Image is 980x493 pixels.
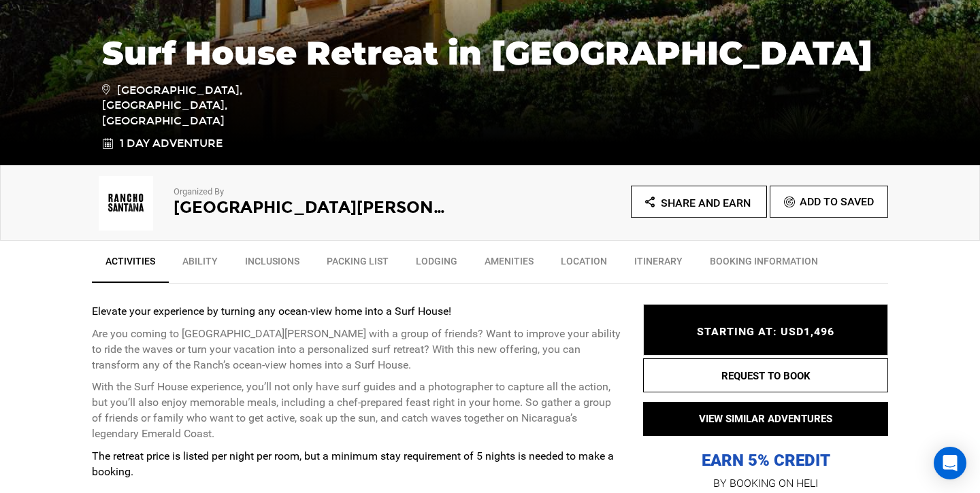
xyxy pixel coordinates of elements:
p: BY BOOKING ON HELI [643,474,888,493]
strong: The retreat price is listed per night per room, but a minimum stay requirement of 5 nights is nee... [92,449,614,478]
a: Itinerary [621,248,696,282]
a: Location [547,248,621,282]
div: Open Intercom Messenger [934,447,966,479]
span: [GEOGRAPHIC_DATA], [GEOGRAPHIC_DATA], [GEOGRAPHIC_DATA] [102,82,296,130]
span: 1 Day Adventure [120,136,223,152]
p: With the Surf House experience, you’ll not only have surf guides and a photographer to capture al... [92,379,623,441]
button: VIEW SIMILAR ADVENTURES [643,402,888,436]
a: Ability [169,248,231,282]
a: Lodging [402,248,471,282]
a: BOOKING INFORMATION [696,248,832,282]
p: Are you coming to [GEOGRAPHIC_DATA][PERSON_NAME] with a group of friends? Want to improve your ab... [92,326,623,373]
a: Activities [92,248,169,283]
span: STARTING AT: USD1,496 [697,325,834,338]
p: EARN 5% CREDIT [643,314,888,471]
img: 8f72ee78018e17f92b9dfaca95f3eb0d.png [92,176,160,231]
h2: [GEOGRAPHIC_DATA][PERSON_NAME] [174,199,453,216]
a: Packing List [313,248,402,282]
a: Inclusions [231,248,313,282]
strong: Elevate your experience by turning any ocean-view home into a Surf House! [92,305,451,318]
p: Organized By [174,186,453,199]
span: Add To Saved [800,195,874,208]
a: Amenities [471,248,547,282]
span: Share and Earn [661,197,751,209]
button: REQUEST TO BOOK [643,358,888,392]
h1: Surf House Retreat in [GEOGRAPHIC_DATA] [102,35,878,71]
